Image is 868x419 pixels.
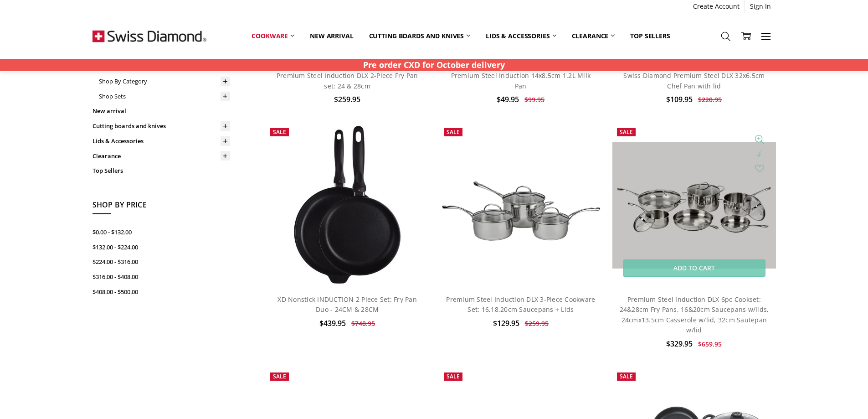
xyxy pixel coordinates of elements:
[273,372,286,380] span: Sale
[564,26,623,46] a: Clearance
[266,124,429,287] a: XD Nonstick INDUCTION 2 Piece Set: Fry Pan Duo - 24CM & 28CM
[92,119,230,134] a: Cutting boards and knives
[92,254,230,269] a: $224.00 - $316.00
[92,285,230,300] a: $408.00 - $500.00
[361,26,478,46] a: Cutting boards and knives
[447,128,460,136] span: Sale
[698,95,722,104] span: $220.95
[524,95,544,104] span: $99.95
[92,240,230,255] a: $132.00 - $224.00
[92,199,230,215] h5: Shop By Price
[334,94,360,104] span: $259.95
[446,295,595,314] a: Premium Steel Induction DLX 3-Piece Cookware Set: 16,18,20cm Saucepans + Lids
[277,295,417,314] a: XD Nonstick INDUCTION 2 Piece Set: Fry Pan Duo - 24CM & 28CM
[451,71,591,90] a: Premium Steel Induction 14x8.5cm 1.2L Milk Pan
[623,71,765,90] a: Swiss Diamond Premium Steel DLX 32x6.5cm Chef Pan with lid
[623,259,765,277] a: Add to Cart
[666,94,693,104] span: $109.95
[92,225,230,240] a: $0.00 - $132.00
[92,163,230,178] a: Top Sellers
[497,94,519,104] span: $49.95
[620,295,769,334] a: Premium Steel Induction DLX 6pc Cookset: 24&28cm Fry Pans, 16&20cm Saucepans w/lids, 24cmx13.5cm ...
[319,318,346,328] span: $439.95
[92,13,206,59] img: Free Shipping On Every Order
[525,319,549,328] span: $259.95
[478,26,564,46] a: Lids & Accessories
[273,128,286,136] span: Sale
[447,372,460,380] span: Sale
[698,340,722,348] span: $659.95
[666,339,693,349] span: $329.95
[92,149,230,164] a: Clearance
[363,59,505,70] strong: Pre order CXD for October delivery
[291,124,404,287] img: XD Nonstick INDUCTION 2 Piece Set: Fry Pan Duo - 24CM & 28CM
[277,71,418,90] a: Premium Steel Induction DLX 2-Piece Fry Pan set: 24 & 28cm
[612,124,776,287] a: Premium Steel DLX 6 pc cookware set; PSLASET06
[92,103,230,119] a: New arrival
[99,89,230,104] a: Shop Sets
[439,150,602,259] img: Premium Steel Induction DLX 3-Piece Cookware Set: 16,18,20cm Saucepans + Lids
[99,74,230,89] a: Shop By Category
[612,142,776,269] img: Premium Steel DLX 6 pc cookware set; PSLASET06
[493,318,519,328] span: $129.95
[302,26,361,46] a: New arrival
[92,134,230,149] a: Lids & Accessories
[620,372,633,380] span: Sale
[622,26,678,46] a: Top Sellers
[351,319,375,328] span: $748.95
[620,128,633,136] span: Sale
[439,124,602,287] a: Premium Steel Induction DLX 3-Piece Cookware Set: 16,18,20cm Saucepans + Lids
[244,26,302,46] a: Cookware
[92,269,230,285] a: $316.00 - $408.00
